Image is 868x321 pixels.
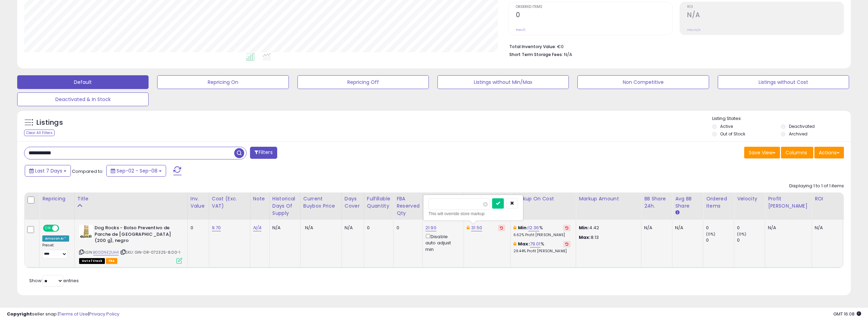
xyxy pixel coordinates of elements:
[516,28,525,32] small: Prev: 0
[42,243,69,258] div: Preset:
[297,75,429,89] button: Repricing Off
[471,224,482,231] a: 31.50
[42,235,69,242] div: Amazon AI *
[720,131,745,137] label: Out of Stock
[513,225,516,230] i: This overrides the store level min markup for this listing
[79,225,182,263] div: ASIN:
[712,115,851,122] p: Listing States:
[785,149,807,156] span: Columns
[577,75,709,89] button: Non Competitive
[579,195,638,202] div: Markup Amount
[518,241,530,247] b: Max:
[789,131,807,137] label: Archived
[17,75,149,89] button: Default
[513,195,573,202] div: Markup on Cost
[95,225,178,246] b: Dog Rocks - Bolso Preventivo de Parche de [GEOGRAPHIC_DATA] (200 g), negro
[191,195,206,210] div: Inv. value
[565,226,568,230] i: Revert to store-level Min Markup
[397,225,417,231] div: 0
[157,75,289,89] button: Repricing On
[579,225,636,231] p: 4.42
[564,51,572,58] span: N/A
[253,195,267,202] div: Note
[675,195,700,210] div: Avg BB Share
[513,233,571,237] p: 6.62% Profit [PERSON_NAME]
[579,234,591,241] strong: Max:
[513,249,571,254] p: 29.44% Profit [PERSON_NAME]
[509,44,556,49] b: Total Inventory Value:
[345,195,361,210] div: Days Cover
[35,167,62,174] span: Last 7 Days
[768,195,809,210] div: Profit [PERSON_NAME]
[814,147,844,158] button: Actions
[29,277,79,284] span: Show: entries
[509,52,563,57] b: Short Term Storage Fees:
[24,130,55,136] div: Clear All Filters
[7,311,32,317] strong: Copyright
[644,225,667,231] div: N/A
[428,210,518,217] div: This will override store markup
[528,224,539,231] a: 12.36
[79,225,93,239] img: 51Uiy3tQujL._SL40_.jpg
[212,195,247,210] div: Cost (Exc. VAT)
[511,192,576,220] th: The percentage added to the cost of goods (COGS) that forms the calculator for Min & Max prices.
[706,237,734,243] div: 0
[42,195,72,202] div: Repricing
[25,165,71,177] button: Last 7 Days
[579,224,589,231] strong: Min:
[518,224,528,231] b: Min:
[272,195,297,217] div: Historical Days Of Supply
[425,224,436,231] a: 21.90
[467,225,469,230] i: This overrides the store level Dynamic Max Price for this listing
[79,258,105,264] span: All listings that are currently out of stock and unavailable for purchase on Amazon
[77,195,185,202] div: Title
[789,183,844,189] div: Displaying 1 to 1 of 1 items
[833,311,861,317] span: 2025-09-16 16:08 GMT
[425,233,458,253] div: Disable auto adjust min
[737,231,747,237] small: (0%)
[781,147,813,158] button: Columns
[36,118,63,128] h5: Listings
[565,242,568,246] i: Revert to store-level Max Markup
[305,224,313,231] span: N/A
[687,11,844,20] h2: N/A
[253,224,261,231] a: N/A
[93,250,119,255] a: B000NE2UH4
[513,241,571,254] div: %
[509,42,839,50] li: €0
[59,311,88,317] a: Terms of Use
[397,195,420,217] div: FBA Reserved Qty
[706,225,734,231] div: 0
[744,147,780,158] button: Save View
[687,5,844,9] span: ROI
[106,258,118,264] span: FBA
[272,225,295,231] div: N/A
[737,237,765,243] div: 0
[513,242,516,246] i: This overrides the store level max markup for this listing
[72,168,104,175] span: Compared to:
[718,75,849,89] button: Listings without Cost
[89,311,119,317] a: Privacy Policy
[768,225,806,231] div: N/A
[513,225,571,237] div: %
[516,5,672,9] span: Ordered Items
[212,224,221,231] a: 9.70
[687,28,701,32] small: Prev: N/A
[516,11,672,20] h2: 0
[720,123,733,129] label: Active
[250,147,277,159] button: Filters
[367,195,391,210] div: Fulfillable Quantity
[579,234,636,241] p: 8.13
[106,165,166,177] button: Sep-02 - Sep-08
[437,75,569,89] button: Listings without Min/Max
[117,167,158,174] span: Sep-02 - Sep-08
[530,241,541,247] a: 79.01
[44,225,52,231] span: ON
[789,123,815,129] label: Deactivated
[345,225,359,231] div: N/A
[737,225,765,231] div: 0
[303,195,339,210] div: Current Buybox Price
[644,195,669,210] div: BB Share 24h.
[737,195,762,202] div: Velocity
[675,225,698,231] div: N/A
